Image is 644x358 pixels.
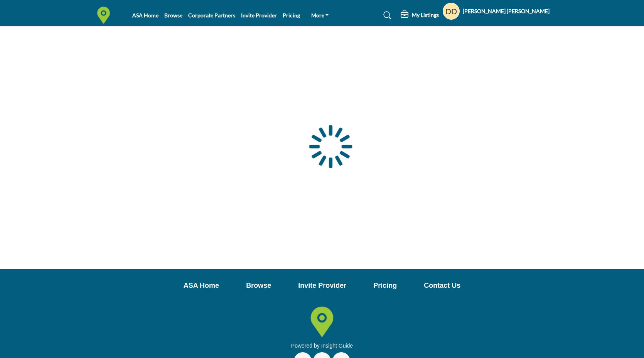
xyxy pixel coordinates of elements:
a: Browse [164,12,182,19]
a: ASA Home [132,12,158,19]
h5: My Listings [412,12,439,19]
a: Pricing [373,280,397,291]
img: Site Logo [95,7,116,24]
div: My Listings [401,11,439,20]
button: Show hide supplier dropdown [443,3,460,20]
a: Invite Provider [298,280,346,291]
h5: [PERSON_NAME] [PERSON_NAME] [463,7,550,15]
img: No Site Logo [307,306,337,337]
a: Contact Us [424,280,460,291]
a: ASA Home [184,280,219,291]
a: Corporate Partners [188,12,235,19]
a: Invite Provider [241,12,277,19]
a: Search [376,9,396,22]
a: More [306,10,334,21]
a: Powered by Insight Guide [291,343,353,349]
a: Browse [246,280,271,291]
a: Pricing [283,12,300,19]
